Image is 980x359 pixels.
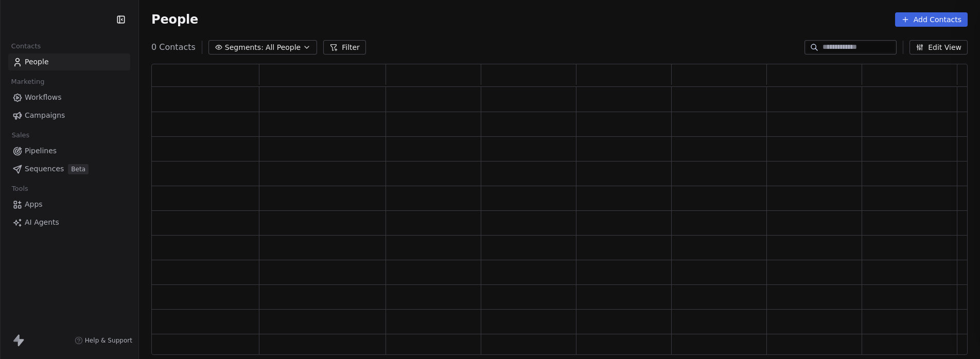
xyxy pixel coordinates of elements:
span: Campaigns [25,110,65,121]
span: People [151,12,198,27]
a: Help & Support [75,336,132,345]
span: Beta [68,164,89,174]
span: People [25,57,49,67]
span: 0 Contacts [151,41,196,53]
a: SequencesBeta [8,160,130,177]
span: Help & Support [85,336,132,345]
a: AI Agents [8,214,130,231]
span: Apps [25,199,43,210]
span: Sequences [25,164,64,174]
span: Segments: [225,42,264,53]
span: Marketing [7,74,49,89]
a: Apps [8,196,130,213]
a: Workflows [8,89,130,106]
span: Workflows [25,92,62,103]
a: Campaigns [8,107,130,124]
span: Contacts [7,39,45,54]
button: Add Contacts [895,12,968,27]
a: Pipelines [8,142,130,159]
a: People [8,53,130,70]
span: Tools [7,181,32,196]
span: Pipelines [25,146,57,156]
button: Filter [323,40,366,55]
button: Edit View [909,40,968,55]
span: All People [266,42,301,53]
span: AI Agents [25,217,59,228]
span: Sales [7,128,34,143]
